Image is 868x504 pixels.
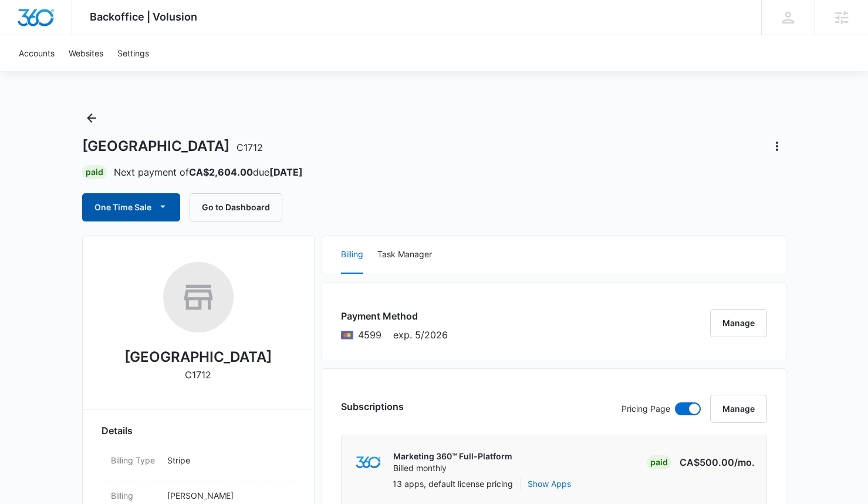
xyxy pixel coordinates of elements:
[167,489,286,502] p: [PERSON_NAME]
[768,137,786,156] button: Actions
[393,478,513,490] p: 13 apps, default license pricing
[190,193,282,221] button: Go to Dashboard
[393,328,448,342] span: exp. 5/2026
[341,399,404,414] h3: Subscriptions
[110,35,156,71] a: Settings
[82,109,101,127] button: Back
[341,236,363,274] button: Billing
[237,142,263,153] span: C1712
[167,454,286,466] p: Stripe
[647,455,671,469] div: Paid
[185,368,211,382] p: C1712
[710,309,767,337] button: Manage
[528,478,571,490] button: Show Apps
[114,165,303,179] p: Next payment of due
[82,193,180,221] button: One Time Sale
[393,462,512,474] p: Billed monthly
[82,165,107,179] div: Paid
[377,236,432,274] button: Task Manager
[102,447,295,482] div: Billing TypeStripe
[356,456,381,469] img: marketing360Logo
[124,347,272,368] h2: [GEOGRAPHIC_DATA]
[82,137,263,155] h1: [GEOGRAPHIC_DATA]
[189,166,253,178] strong: CA$2,604.00
[12,35,62,71] a: Accounts
[358,328,381,342] span: Mastercard ending with
[622,402,670,415] p: Pricing Page
[734,456,755,468] span: /mo.
[90,11,197,23] span: Backoffice | Volusion
[710,395,767,423] button: Manage
[62,35,110,71] a: Websites
[111,454,158,466] dt: Billing Type
[102,424,133,438] span: Details
[680,455,755,469] p: CA$500.00
[341,309,448,323] h3: Payment Method
[269,166,303,178] strong: [DATE]
[393,451,512,462] p: Marketing 360™ Full-Platform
